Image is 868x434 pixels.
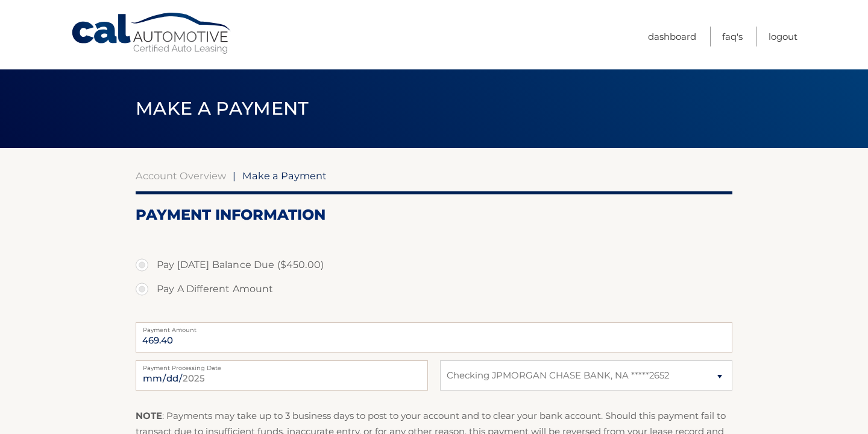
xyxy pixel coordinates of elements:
[233,170,236,182] span: |
[136,322,732,332] label: Payment Amount
[136,410,162,421] strong: NOTE
[136,97,309,120] span: Make a Payment
[722,27,743,46] a: FAQ's
[136,253,732,277] label: Pay [DATE] Balance Due ($450.00)
[242,170,327,182] span: Make a Payment
[769,27,797,46] a: Logout
[136,170,226,182] a: Account Overview
[136,322,732,353] input: Payment Amount
[136,360,428,370] label: Payment Processing Date
[136,206,732,224] h2: Payment Information
[648,27,696,46] a: Dashboard
[136,277,732,301] label: Pay A Different Amount
[136,360,428,391] input: Payment Date
[71,12,233,55] a: Cal Automotive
